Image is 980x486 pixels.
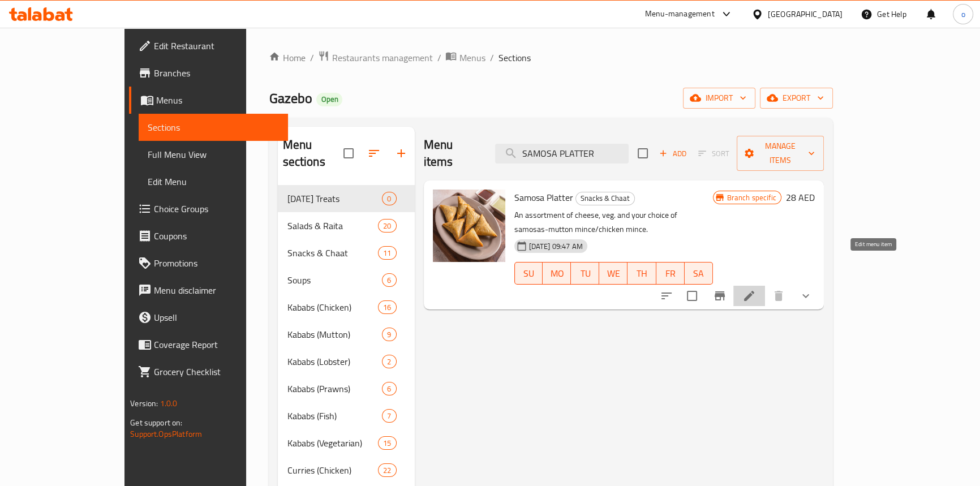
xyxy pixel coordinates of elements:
h6: 28 AED [786,190,815,205]
span: Coverage Report [154,338,279,351]
a: Menu disclaimer [129,277,288,304]
div: items [378,463,396,477]
a: Branches [129,59,288,87]
span: Coupons [154,229,279,243]
li: / [437,51,441,64]
h2: Menu items [424,136,482,170]
span: Select section [631,141,655,165]
a: Support.OpsPlatform [130,427,202,441]
span: Sections [148,121,279,134]
span: 6 [382,384,396,394]
button: TU [571,262,599,285]
span: export [769,91,824,105]
li: / [489,51,493,64]
a: Grocery Checklist [129,358,288,385]
span: Kababs (Prawns) [287,382,382,395]
span: Kababs (Lobster) [287,355,382,368]
span: Select all sections [337,141,360,165]
span: SU [519,265,539,282]
div: Curries (Chicken)22 [278,457,414,484]
a: Restaurants management [318,50,432,65]
span: Open [316,94,342,104]
div: Snacks & Chaat11 [278,239,414,266]
div: Soups6 [278,266,414,294]
span: Edit Menu [148,175,279,188]
div: items [378,246,396,260]
button: WE [599,262,627,285]
button: Manage items [737,136,824,171]
span: Get support on: [130,415,182,430]
div: Kababs (Chicken)16 [278,294,414,321]
span: 11 [379,248,396,259]
span: 20 [379,221,396,231]
span: Manage items [746,139,815,167]
a: Upsell [129,304,288,331]
div: Salads & Raita [287,219,378,233]
button: TH [627,262,656,285]
a: Promotions [129,250,288,277]
button: Add [655,145,691,162]
span: Sections [498,51,530,64]
span: Add item [655,145,691,162]
div: Salads & Raita20 [278,212,414,239]
span: Kababs (Mutton) [287,328,382,341]
a: Coverage Report [129,331,288,358]
button: show more [792,282,819,309]
div: items [378,436,396,450]
a: Sections [139,114,288,141]
div: items [382,409,396,423]
span: import [692,91,746,105]
button: delete [765,282,792,309]
span: Curries (Chicken) [287,463,378,477]
span: Kababs (Fish) [287,409,382,423]
span: 16 [379,302,396,313]
span: Kababs (Vegetarian) [287,436,378,450]
input: search [495,144,629,164]
span: Snacks & Chaat [576,192,634,205]
a: Menus [445,50,485,65]
button: MO [543,262,571,285]
span: 2 [382,356,396,367]
span: Edit Restaurant [154,39,279,53]
div: Diwali Treats [287,192,382,205]
div: Snacks & Chaat [287,246,378,260]
span: Choice Groups [154,202,279,216]
li: / [310,51,313,64]
span: [DATE] 09:47 AM [525,241,587,252]
div: items [382,355,396,368]
nav: breadcrumb [269,50,832,65]
a: Choice Groups [129,195,288,222]
span: MO [547,265,566,282]
span: TU [575,265,595,282]
div: items [382,382,396,395]
span: 0 [382,193,396,204]
div: Menu-management [645,7,715,21]
p: An assortment of cheese, veg. and your choice of samosas-mutton mince/chicken mince. [514,208,713,236]
span: 15 [379,438,396,449]
div: Kababs (Lobster)2 [278,348,414,375]
div: [GEOGRAPHIC_DATA] [768,8,843,20]
button: Add section [388,140,415,167]
span: 9 [382,329,396,340]
span: Branches [154,66,279,80]
span: 7 [382,411,396,422]
span: [DATE] Treats [287,192,382,205]
a: Menus [129,87,288,114]
div: [DATE] Treats0 [278,185,414,212]
div: items [378,300,396,314]
div: Kababs (Mutton)9 [278,321,414,348]
span: Upsell [154,311,279,324]
button: export [760,88,833,109]
button: import [683,88,755,109]
span: o [961,8,965,20]
button: FR [656,262,685,285]
svg: Show Choices [799,289,813,303]
div: items [378,219,396,233]
div: items [382,192,396,205]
